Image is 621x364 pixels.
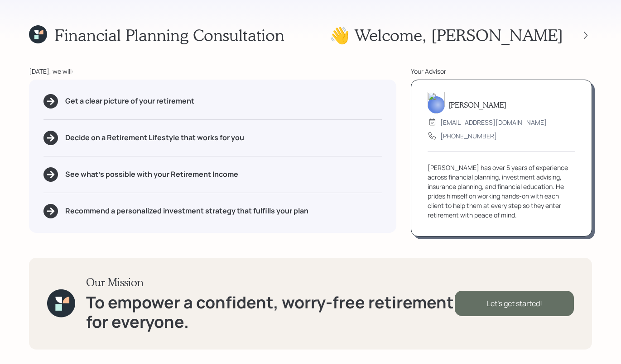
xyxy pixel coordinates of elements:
div: [PERSON_NAME] has over 5 years of experience across financial planning, investment advising, insu... [428,163,575,220]
h5: Decide on a Retirement Lifestyle that works for you [65,133,244,142]
h5: [PERSON_NAME] [448,100,506,109]
img: michael-russo-headshot.png [428,92,445,113]
h5: Recommend a personalized investment strategy that fulfills your plan [65,207,308,215]
div: [DATE], we will: [29,66,396,76]
h1: Financial Planning Consultation [54,25,284,45]
h1: 👋 Welcome , [PERSON_NAME] [329,25,563,45]
div: Let's get started! [455,291,574,316]
h5: Get a clear picture of your retirement [65,97,194,105]
h3: Our Mission [86,276,455,289]
h5: See what's possible with your Retirement Income [65,170,238,179]
h1: To empower a confident, worry-free retirement for everyone. [86,293,455,331]
div: [PHONE_NUMBER] [440,131,497,141]
div: Your Advisor [411,66,592,76]
div: [EMAIL_ADDRESS][DOMAIN_NAME] [440,118,547,127]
